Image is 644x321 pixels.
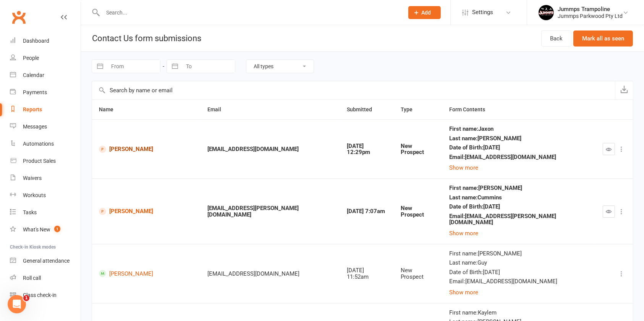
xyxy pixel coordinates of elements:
div: First name : [PERSON_NAME] [449,250,589,257]
a: Back [541,30,571,47]
div: What's New [23,226,50,233]
div: Dashboard [23,38,49,44]
button: Add [408,6,441,19]
div: New Prospect [401,267,435,280]
span: 1 [23,295,29,301]
div: Messages [23,124,47,130]
iframe: Intercom live chat [8,295,26,313]
th: Type [394,100,442,119]
a: Reports [10,101,81,118]
a: Roll call [10,270,81,287]
div: New Prospect [401,143,435,156]
div: Email : [EMAIL_ADDRESS][DOMAIN_NAME] [449,154,589,160]
div: Calendar [23,72,44,78]
th: Submitted [340,100,393,119]
div: Product Sales [23,158,56,164]
div: Date of Birth : [DATE] [449,144,589,151]
div: First name : [PERSON_NAME] [449,185,589,191]
h1: Contact Us form submissions [81,25,201,51]
div: Email : [EMAIL_ADDRESS][PERSON_NAME][DOMAIN_NAME] [449,213,589,226]
button: Show more [449,163,478,172]
div: [DATE] 12:29pm [347,143,387,156]
div: Workouts [23,192,46,198]
a: [PERSON_NAME] [99,208,194,215]
a: Messages [10,118,81,135]
input: From [107,60,160,73]
div: Reports [23,106,42,112]
div: Jummps Trampoline [558,6,623,13]
div: Last name : [PERSON_NAME] [449,135,589,142]
div: Email : [EMAIL_ADDRESS][DOMAIN_NAME] [449,278,589,285]
th: Email [201,100,340,119]
a: [PERSON_NAME] [99,270,194,277]
a: Calendar [10,67,81,84]
div: Tasks [23,209,37,215]
a: Waivers [10,170,81,187]
a: Automations [10,135,81,152]
input: Search by name or email [92,81,615,100]
div: Roll call [23,275,41,281]
div: Date of Birth : [DATE] [449,269,589,276]
a: What's New1 [10,221,81,238]
div: People [23,55,39,61]
th: Name [92,100,201,119]
input: To [182,60,235,73]
span: Settings [472,4,493,21]
div: New Prospect [401,205,435,218]
a: People [10,50,81,67]
button: Show more [449,229,478,238]
div: Date of Birth : [DATE] [449,204,589,210]
div: [DATE] 11:52am [347,267,387,280]
a: [PERSON_NAME] [99,146,194,153]
div: [EMAIL_ADDRESS][DOMAIN_NAME] [207,271,333,277]
a: Tasks [10,204,81,221]
div: Jummps Parkwood Pty Ltd [558,13,623,19]
div: Last name : Guy [449,260,589,266]
div: Payments [23,89,47,95]
div: General attendance [23,258,70,264]
span: 1 [54,226,60,232]
div: Waivers [23,175,42,181]
div: [DATE] 7:07am [347,208,387,215]
div: [EMAIL_ADDRESS][DOMAIN_NAME] [207,146,333,152]
button: Show more [449,288,478,297]
div: First name : Jaxon [449,126,589,132]
input: Search... [100,7,398,18]
a: Product Sales [10,152,81,170]
div: Last name : Cummins [449,194,589,201]
a: Class kiosk mode [10,287,81,304]
a: Payments [10,84,81,101]
div: Automations [23,141,54,147]
div: [EMAIL_ADDRESS][PERSON_NAME][DOMAIN_NAME] [207,205,333,218]
th: Form Contents [442,100,596,119]
a: Dashboard [10,32,81,50]
a: Clubworx [9,8,28,27]
a: General attendance kiosk mode [10,252,81,270]
span: Add [422,10,431,16]
a: Workouts [10,187,81,204]
button: Mark all as seen [573,30,633,47]
div: First name : Kaylem [449,310,589,316]
img: thumb_image1698795904.png [539,5,554,20]
div: Class check-in [23,292,57,298]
